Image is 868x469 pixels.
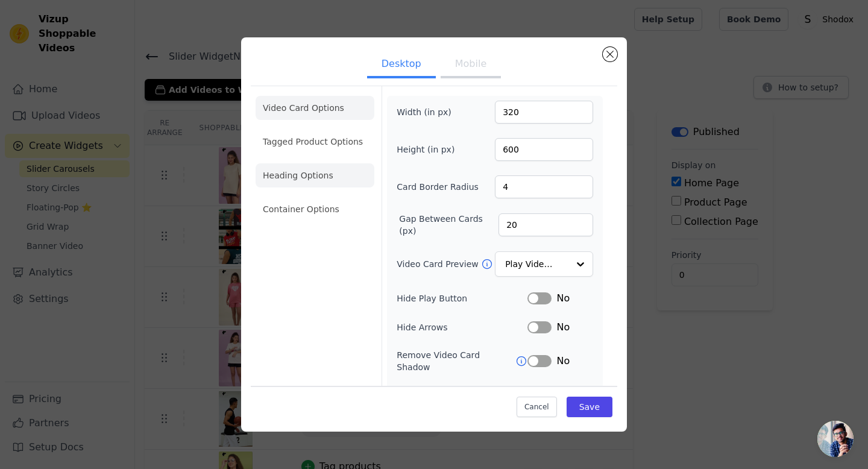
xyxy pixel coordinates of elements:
button: Mobile [441,52,501,78]
label: Height (in px) [397,143,462,156]
button: Save [567,397,612,417]
span: No [556,354,570,368]
span: No [556,291,570,306]
button: Desktop [367,52,436,78]
li: Video Card Options [256,96,374,120]
label: Gap Between Cards (px) [399,213,498,237]
label: Hide Arrows [397,321,527,333]
li: Container Options [256,197,374,221]
label: Card Border Radius [397,181,479,193]
label: Remove Video Card Shadow [397,349,515,373]
label: Width (in px) [397,106,462,118]
li: Heading Options [256,163,374,187]
button: Cancel [517,397,557,417]
span: No [556,320,570,335]
li: Tagged Product Options [256,130,374,154]
button: Close modal [603,47,617,61]
label: Video Card Preview [397,258,480,270]
a: Open chat [817,421,854,457]
label: Hide Play Button [397,292,527,304]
